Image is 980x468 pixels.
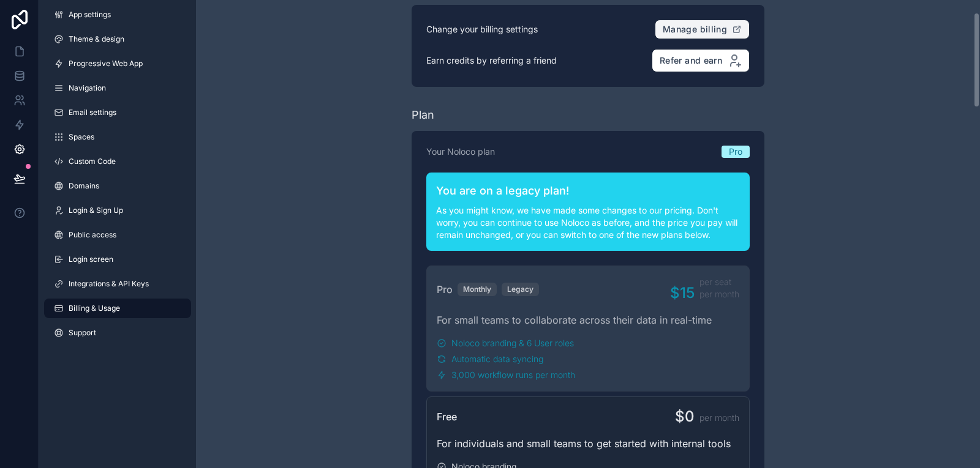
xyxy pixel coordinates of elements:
h2: You are on a legacy plan! [436,182,740,199]
a: Custom Code [44,152,191,171]
span: Spaces [69,132,94,142]
span: 3,000 workflow runs per month [451,369,575,381]
span: Billing & Usage [69,303,120,313]
span: Automatic data syncing [451,353,543,365]
span: Email settings [69,108,116,117]
a: Email settings [44,103,191,122]
span: Manage billing [663,24,727,35]
p: Your Noloco plan [426,146,495,158]
span: per month [699,288,739,300]
span: $0 [675,407,695,426]
span: $15 [670,283,695,303]
span: App settings [69,10,111,20]
span: Pro [729,146,742,158]
a: Public access [44,225,191,245]
span: Domains [69,181,99,191]
span: Pro [437,282,453,297]
span: Refer and earn [660,55,722,66]
span: Public access [69,230,116,240]
a: Billing & Usage [44,299,191,318]
span: per seat [699,276,739,288]
div: For small teams to collaborate across their data in real-time [437,313,739,327]
span: Support [69,328,96,338]
a: Theme & design [44,29,191,49]
div: For individuals and small teams to get started with internal tools [437,436,739,451]
a: Progressive Web App [44,54,191,73]
button: Manage billing [655,20,750,39]
span: Navigation [69,83,106,93]
a: Spaces [44,127,191,147]
a: App settings [44,5,191,24]
span: Free [437,409,457,424]
span: Noloco branding & 6 User roles [451,337,574,349]
a: Login & Sign Up [44,201,191,220]
a: Integrations & API Keys [44,274,191,294]
p: Change your billing settings [426,23,538,35]
button: Refer and earn [652,49,750,72]
div: Monthly [458,283,497,296]
div: Legacy [502,283,539,296]
div: Plan [412,106,434,124]
span: Login & Sign Up [69,206,123,215]
a: Login screen [44,250,191,269]
p: As you might know, we have made some changes to our pricing. Don't worry, you can continue to use... [436,204,740,241]
span: per month [699,412,739,424]
p: Earn credits by referring a friend [426,54,557,67]
span: Theme & design [69,34,124,44]
a: Domains [44,176,191,196]
a: Support [44,323,191,343]
span: Progressive Web App [69,59,143,69]
span: Integrations & API Keys [69,279,149,289]
span: Login screen [69,254,113,264]
span: Custom Code [69,157,116,166]
a: Navigation [44,78,191,98]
